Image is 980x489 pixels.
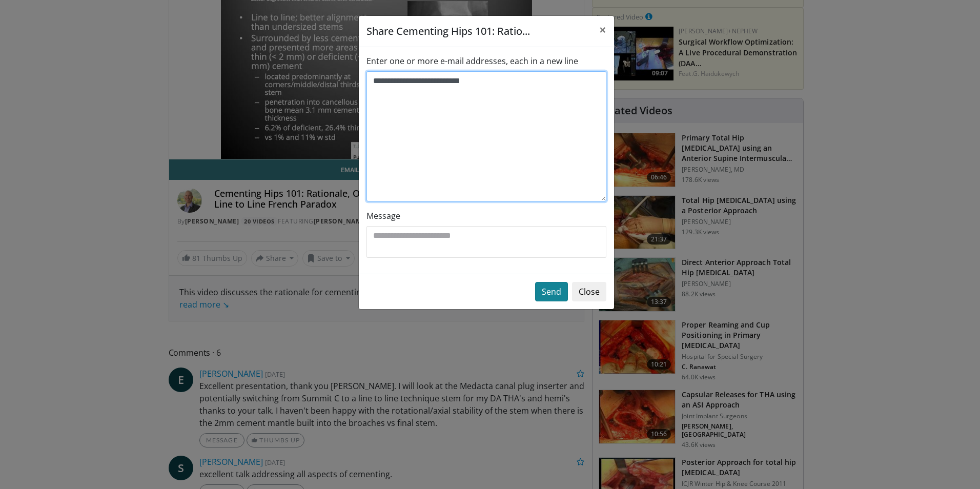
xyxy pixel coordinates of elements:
h5: Share Cementing Hips 101: Ratio... [366,24,530,39]
button: Close [572,282,606,301]
label: Enter one or more e-mail addresses, each in a new line [366,55,578,67]
label: Message [366,210,400,222]
span: × [599,21,606,38]
button: Send [535,282,568,301]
